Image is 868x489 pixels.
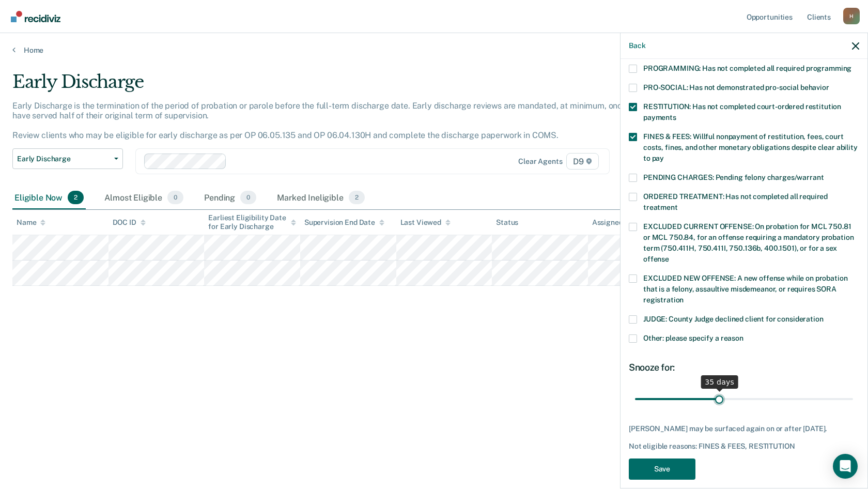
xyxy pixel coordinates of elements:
[167,191,183,204] span: 0
[113,218,146,227] div: DOC ID
[68,191,84,204] span: 2
[304,218,384,227] div: Supervision End Date
[102,187,185,209] div: Almost Eligible
[629,362,859,373] div: Snooze for:
[349,191,365,204] span: 2
[843,8,860,24] div: H
[643,102,841,121] span: RESTITUTION: Has not completed court-ordered restitution payments
[701,375,738,389] div: 35 days
[629,41,645,50] button: Back
[643,173,824,181] span: PENDING CHARGES: Pending felony charges/warrant
[11,11,60,22] img: Recidiviz
[643,315,824,323] span: JUDGE: County Judge declined client for consideration
[843,8,860,24] button: Profile dropdown button
[12,187,86,209] div: Eligible Now
[17,155,110,163] span: Early Discharge
[833,454,858,479] div: Open Intercom Messenger
[629,442,859,451] div: Not eligible reasons: FINES & FEES, RESTITUTION
[12,101,654,141] p: Early Discharge is the termination of the period of probation or parole before the full-term disc...
[17,218,45,227] div: Name
[202,187,258,209] div: Pending
[566,153,599,170] span: D9
[208,213,296,231] div: Earliest Eligibility Date for Early Discharge
[12,45,856,55] a: Home
[629,424,859,433] div: [PERSON_NAME] may be surfaced again on or after [DATE].
[643,64,851,72] span: PROGRAMMING: Has not completed all required programming
[643,274,847,304] span: EXCLUDED NEW OFFENSE: A new offense while on probation that is a felony, assaultive misdemeanor, ...
[643,83,829,91] span: PRO-SOCIAL: Has not demonstrated pro-social behavior
[12,71,663,101] div: Early Discharge
[240,191,256,204] span: 0
[496,218,518,227] div: Status
[643,192,828,211] span: ORDERED TREATMENT: Has not completed all required treatment
[629,459,695,480] button: Save
[275,187,367,209] div: Marked Ineligible
[643,334,743,342] span: Other: please specify a reason
[643,132,858,162] span: FINES & FEES: Willful nonpayment of restitution, fees, court costs, fines, and other monetary obl...
[643,222,854,263] span: EXCLUDED CURRENT OFFENSE: On probation for MCL 750.81 or MCL 750.84, for an offense requiring a m...
[592,218,641,227] div: Assigned to
[518,157,562,166] div: Clear agents
[400,218,451,227] div: Last Viewed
